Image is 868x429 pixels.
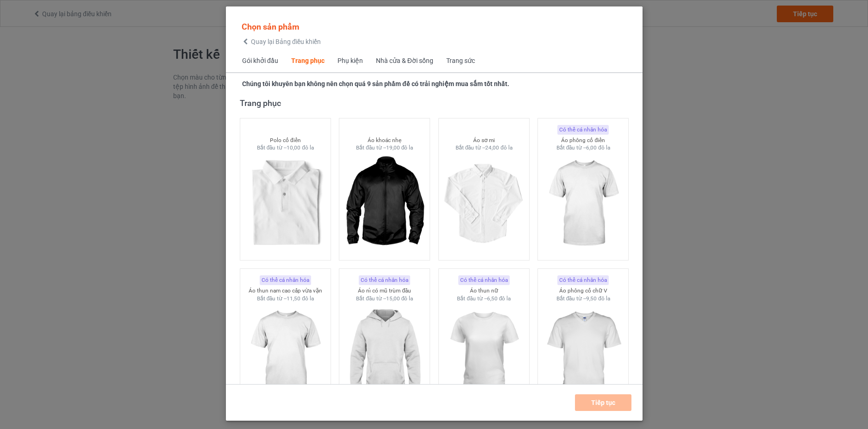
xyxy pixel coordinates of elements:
font: Bắt đầu từ [556,144,582,151]
font: Chúng tôi khuyên bạn không nên chọn quá 9 sản phẩm để có trải nghiệm mua sắm tốt nhất. [242,80,509,87]
img: regular.jpg [343,152,426,255]
font: Trang phục [239,98,281,108]
font: 15,00 đô la [386,295,413,302]
font: -- [284,295,287,302]
font: Áo thun nam cao cấp vừa vặn [248,287,322,294]
font: -- [284,144,287,151]
font: Chọn sản phẩm [242,22,300,31]
font: Áo phông cổ chữ V [559,287,607,294]
font: Áo khoác nhẹ [368,137,401,143]
font: Polo cổ điển [269,137,300,143]
font: Có thể cá nhân hóa [460,277,507,283]
img: regular.jpg [542,152,624,255]
font: Có thể cá nhân hóa [559,126,607,133]
font: Bắt đầu từ [457,295,483,302]
img: regular.jpg [442,302,525,406]
font: -- [383,144,386,151]
font: Nhà cửa & Đời sống [375,57,433,64]
font: -- [583,295,586,302]
font: 19,00 đô la [386,144,413,151]
font: Quay lại Bảng điều khiển [251,38,321,45]
font: 9,50 đô la [586,295,610,302]
font: Bắt đầu từ [256,295,282,302]
font: Trang phục [291,57,324,64]
font: -- [484,295,487,302]
font: 24,00 đô la [485,144,512,151]
font: 6,00 đô la [586,144,610,151]
font: Áo thun nữ [469,287,498,294]
font: Có thể cá nhân hóa [559,277,607,283]
font: 11,50 đô la [287,295,314,302]
font: Áo sơ mi [473,137,494,143]
img: regular.jpg [542,302,624,406]
font: -- [383,295,386,302]
img: regular.jpg [244,152,326,255]
font: Bắt đầu từ [256,144,282,151]
img: regular.jpg [442,152,525,255]
font: Trang sức [446,57,475,64]
font: Bắt đầu từ [356,144,382,151]
font: Có thể cá nhân hóa [361,277,408,283]
font: Phụ kiện [337,57,362,64]
img: regular.jpg [343,302,426,406]
font: Bắt đầu từ [556,295,582,302]
font: 10,00 đô la [287,144,314,151]
font: Gói khởi đầu [242,57,278,64]
img: regular.jpg [244,302,326,406]
font: Có thể cá nhân hóa [261,277,309,283]
font: Bắt đầu từ [455,144,481,151]
font: -- [583,144,586,151]
font: -- [482,144,485,151]
font: Áo phông cổ điển [561,137,605,143]
font: Bắt đầu từ [356,295,382,302]
font: 6,50 đô la [487,295,511,302]
font: Áo nỉ có mũ trùm đầu [358,287,411,294]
